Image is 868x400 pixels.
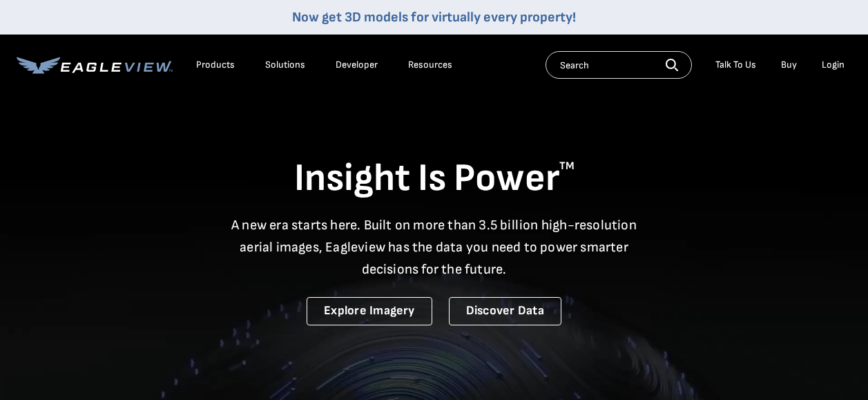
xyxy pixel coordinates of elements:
[307,297,432,325] a: Explore Imagery
[17,155,851,203] h1: Insight Is Power
[223,214,646,280] p: A new era starts here. Built on more than 3.5 billion high-resolution aerial images, Eagleview ha...
[546,51,692,79] input: Search
[265,59,305,71] div: Solutions
[408,59,452,71] div: Resources
[559,160,575,173] sup: TM
[449,297,561,325] a: Discover Data
[822,59,845,71] div: Login
[196,59,235,71] div: Products
[781,59,797,71] a: Buy
[715,59,756,71] div: Talk To Us
[336,59,378,71] a: Developer
[292,9,576,26] a: Now get 3D models for virtually every property!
